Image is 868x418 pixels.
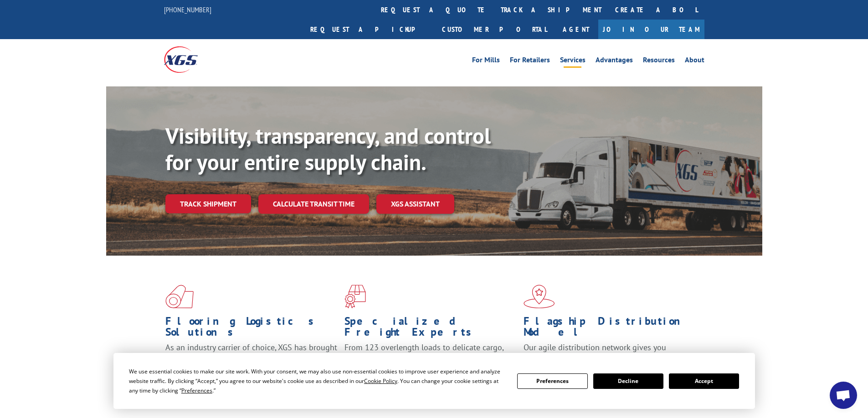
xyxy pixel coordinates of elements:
[303,20,435,39] a: Request a pickup
[113,353,755,409] div: Cookie Consent Prompt
[598,20,704,39] a: Join Our Team
[669,373,739,389] button: Accept
[685,56,704,66] a: About
[435,20,554,39] a: Customer Portal
[165,194,251,213] a: Track shipment
[181,387,212,394] span: Preferences
[524,342,691,363] span: Our agile distribution network gives you nationwide inventory management on demand.
[472,56,500,66] a: For Mills
[643,56,675,66] a: Resources
[344,342,517,383] p: From 123 overlength loads to delicate cargo, our experienced staff knows the best way to move you...
[596,56,633,66] a: Advantages
[554,20,598,39] a: Agent
[376,194,454,214] a: XGS ASSISTANT
[830,382,857,409] a: Open chat
[344,285,366,308] img: xgs-icon-focused-on-flooring-red
[510,56,550,66] a: For Retailers
[524,285,555,308] img: xgs-icon-flagship-distribution-model-red
[560,56,586,66] a: Services
[129,367,506,395] div: We use essential cookies to make our site work. With your consent, we may also use non-essential ...
[165,342,337,374] span: As an industry carrier of choice, XGS has brought innovation and dedication to flooring logistics...
[258,194,369,214] a: Calculate transit time
[344,316,517,342] h1: Specialized Freight Experts
[164,5,211,14] a: [PHONE_NUMBER]
[593,373,663,389] button: Decline
[165,285,194,308] img: xgs-icon-total-supply-chain-intelligence-red
[165,316,338,342] h1: Flooring Logistics Solutions
[524,316,696,342] h1: Flagship Distribution Model
[165,121,491,176] b: Visibility, transparency, and control for your entire supply chain.
[517,373,587,389] button: Preferences
[364,377,397,385] span: Cookie Policy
